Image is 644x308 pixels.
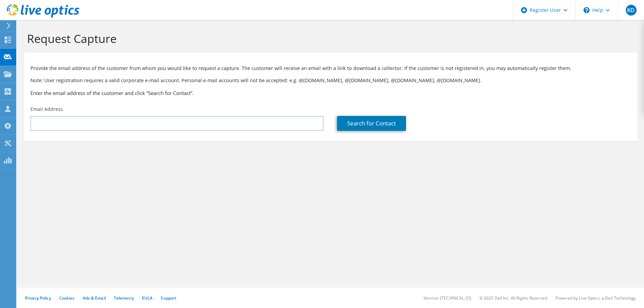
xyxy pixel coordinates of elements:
[59,295,75,301] a: Cookies
[142,295,152,301] a: EULA
[114,295,134,301] a: Telemetry
[83,295,106,301] a: Ads & Email
[161,295,176,301] a: Support
[30,106,63,113] label: Email Address
[25,295,51,301] a: Privacy Policy
[337,116,406,131] a: Search for Contact
[30,77,630,84] p: Note: User registration requires a valid corporate e-mail account. Personal e-mail accounts will ...
[555,295,636,301] li: Powered by Live Optics, a Dell Technology
[30,89,630,97] h3: Enter the email address of the customer and click “Search for Contact”.
[27,31,630,46] h1: Request Capture
[30,65,630,72] p: Provide the email address of the customer from whom you would like to request a capture. The cust...
[479,295,547,301] li: © 2025 Dell Inc. All Rights Reserved
[583,7,590,13] svg: \n
[626,5,637,16] span: KD
[424,295,471,301] li: Version: [TECHNICAL_ID]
